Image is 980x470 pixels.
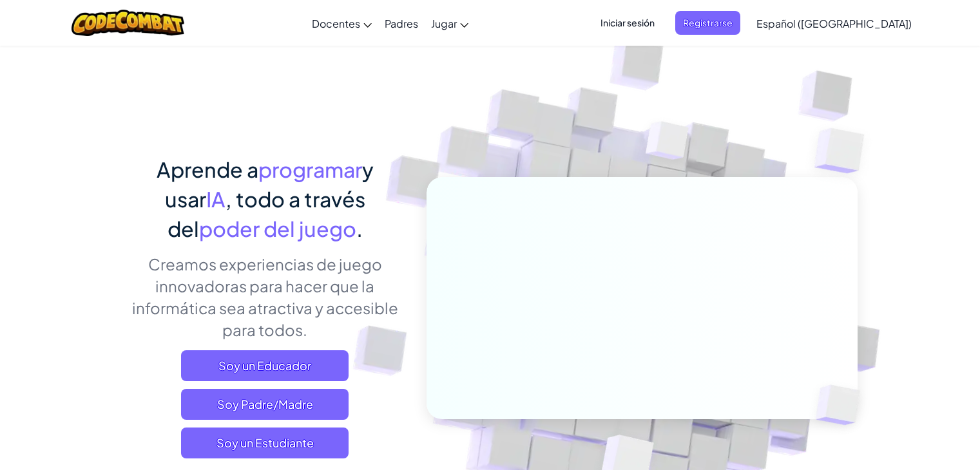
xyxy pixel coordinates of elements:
span: IA [206,186,226,212]
span: Docentes [312,17,360,30]
span: Jugar [431,17,457,30]
img: CodeCombat logo [72,10,184,36]
a: Soy Padre/Madre [181,389,349,420]
button: Iniciar sesión [593,11,662,35]
span: Español ([GEOGRAPHIC_DATA]) [756,17,912,30]
img: Overlap cubes [789,97,900,205]
a: Padres [378,6,425,41]
img: Overlap cubes [621,96,714,192]
span: programar [258,156,362,182]
a: Soy un Educador [181,350,349,381]
p: Creamos experiencias de juego innovadoras para hacer que la informática sea atractiva y accesible... [123,253,407,341]
span: poder del juego [199,216,356,241]
span: Aprende a [157,156,258,182]
a: Jugar [425,6,475,41]
span: . [356,216,363,241]
a: Español ([GEOGRAPHIC_DATA]) [750,6,918,41]
button: Soy un Estudiante [181,428,349,458]
img: Overlap cubes [794,358,890,452]
a: Docentes [305,6,378,41]
span: , todo a través del [168,186,365,241]
button: Registrarse [675,11,740,35]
